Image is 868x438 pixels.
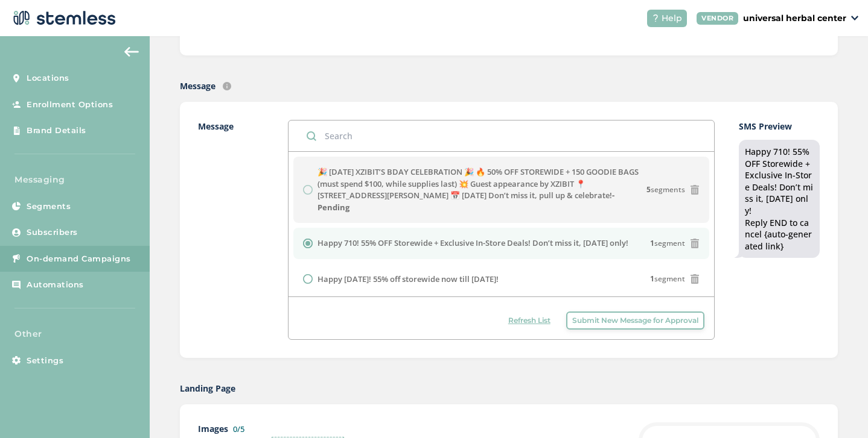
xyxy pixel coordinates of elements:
img: icon-help-white-03924b79.svg [652,14,659,22]
img: icon-arrow-back-accent-c549486e.svg [124,47,139,57]
span: Submit New Message for Approval [572,315,698,326]
span: Help [662,12,682,25]
iframe: Chat Widget [808,380,868,438]
strong: - Pending [318,190,614,213]
label: Message [198,120,264,340]
img: logo-dark-0685b13c.svg [10,6,116,30]
label: 0/5 [233,424,244,434]
span: Enrollment Options [27,99,113,111]
label: 🎉 [DATE] XZIBIT’S BDAY CELEBRATION 🎉 🔥 50% OFF STOREWIDE + 150 GOODIE BAGS (must spend $100, whil... [318,166,646,213]
p: universal herbal center [743,12,846,25]
span: segment [650,238,685,249]
label: SMS Preview [739,120,820,133]
span: segment [650,274,685,284]
span: On-demand Campaigns [27,253,131,265]
span: Locations [27,72,69,84]
label: Landing Page [180,382,235,395]
strong: 5 [646,184,651,195]
span: Subscribers [27,227,78,239]
span: Segments [27,201,71,213]
span: Settings [27,355,63,367]
button: Refresh List [502,311,557,330]
div: Happy 710! 55% OFF Storewide + Exclusive In-Store Deals! Don’t miss it, [DATE] only! Reply END to... [745,146,814,252]
strong: 1 [650,274,654,284]
img: icon_down-arrow-small-66adaf34.svg [851,16,858,20]
input: Search [289,120,713,151]
label: Happy [DATE]! 55% off storewide now till [DATE]! [318,274,499,286]
span: Brand Details [27,125,86,137]
span: Automations [27,279,84,291]
strong: 1 [650,238,654,248]
label: Message [180,80,215,92]
span: Refresh List [508,315,550,326]
label: Happy 710! 55% OFF Storewide + Exclusive In-Store Deals! Don’t miss it, [DATE] only! [318,237,628,249]
div: VENDOR [697,12,738,25]
button: Submit New Message for Approval [566,311,704,330]
span: segments [646,184,685,195]
img: icon-info-236977d2.svg [223,82,231,90]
